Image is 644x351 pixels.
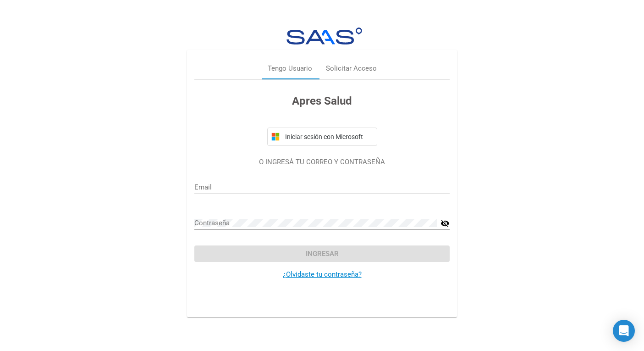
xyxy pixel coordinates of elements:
span: Iniciar sesión con Microsoft [283,133,373,140]
div: Open Intercom Messenger [613,320,635,342]
button: Iniciar sesión con Microsoft [267,128,377,146]
div: Tengo Usuario [268,63,312,74]
div: Solicitar Acceso [326,63,377,74]
h3: Apres Salud [194,93,450,109]
p: O INGRESÁ TU CORREO Y CONTRASEÑA [194,157,450,167]
span: Ingresar [306,250,339,258]
a: ¿Olvidaste tu contraseña? [283,270,362,279]
button: Ingresar [194,245,450,262]
mat-icon: visibility_off [440,218,450,229]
